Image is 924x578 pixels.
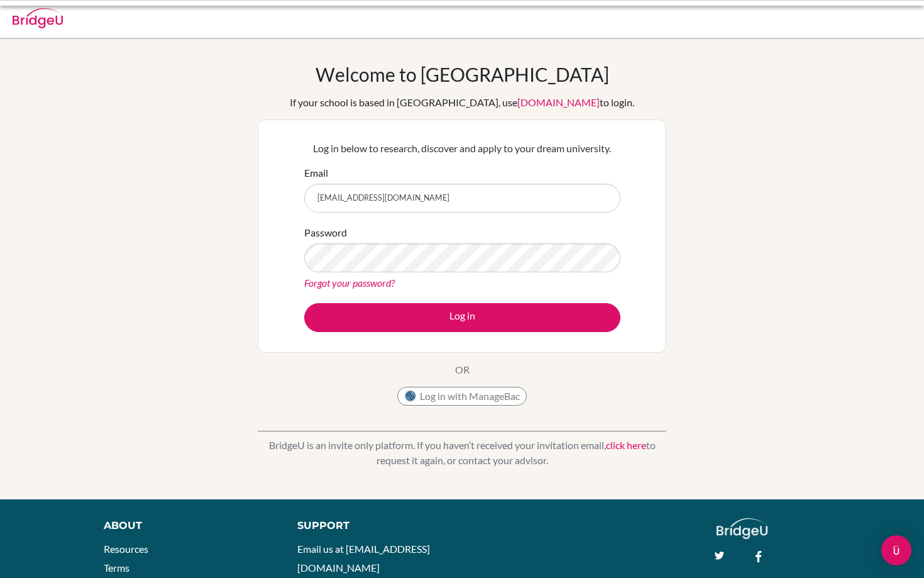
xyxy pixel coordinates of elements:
label: Password [304,225,347,240]
div: About [104,518,269,533]
div: Support [297,518,449,533]
a: Resources [104,543,148,555]
p: BridgeU is an invite only platform. If you haven’t received your invitation email, to request it ... [258,438,666,468]
label: Email [304,165,328,181]
div: If your school is based in [GEOGRAPHIC_DATA], use to login. [290,95,634,110]
button: Log in with ManageBac [397,387,527,406]
img: logo_white@2x-f4f0deed5e89b7ecb1c2cc34c3e3d731f90f0f143d5ea2071677605dd97b5244.png [717,518,767,539]
p: OR [455,362,470,377]
a: Email us at [EMAIL_ADDRESS][DOMAIN_NAME] [297,543,430,574]
button: Log in [304,303,620,332]
p: Log in below to research, discover and apply to your dream university. [304,141,620,156]
h1: Welcome to [GEOGRAPHIC_DATA] [316,63,609,86]
a: click here [606,439,646,451]
a: [DOMAIN_NAME] [517,96,600,108]
div: Open Intercom Messenger [881,535,911,565]
img: Bridge-U [13,8,63,28]
a: Terms [104,562,129,574]
a: Forgot your password? [304,277,395,289]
